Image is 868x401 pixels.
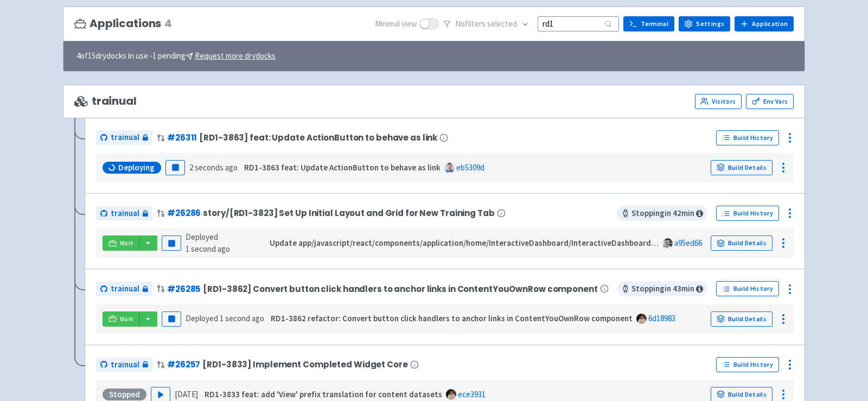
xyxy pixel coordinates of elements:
[617,206,707,221] span: Stopping in 42 min
[186,313,264,323] span: Deployed
[96,282,152,296] a: trainual
[244,162,441,173] strong: RD1-3863 feat: Update ActionButton to behave as link
[679,16,730,31] a: Settings
[120,315,134,323] span: Visit
[205,389,442,399] strong: RD1-3833 feat: add 'View' prefix translation for content datasets
[162,235,181,251] button: Pause
[538,16,619,31] input: Search...
[118,162,155,173] span: Deploying
[186,244,230,254] time: 1 second ago
[202,360,407,369] span: [RD1-3833] Implement Completed Widget Core
[111,359,139,371] span: trainual
[103,235,139,251] a: Visit
[674,238,702,248] a: a95ed66
[623,16,674,31] a: Terminal
[199,133,437,142] span: [RD1-3863] feat: Update ActionButton to behave as link
[203,284,597,294] span: [RD1-3862] Convert button click handlers to anchor links in ContentYouOwnRow component
[716,130,779,145] a: Build History
[167,207,201,219] a: #26286
[458,389,486,399] a: ece3931
[103,311,139,327] a: Visit
[220,313,264,323] time: 1 second ago
[716,206,779,221] a: Build History
[456,162,484,173] a: eb5309d
[735,16,794,31] a: Application
[195,50,276,61] u: Request more drydocks
[103,389,146,400] div: Stopped
[711,160,773,175] a: Build Details
[716,281,779,296] a: Build History
[487,18,517,29] span: selected
[186,232,230,254] span: Deployed
[648,313,675,323] a: 6d18983
[203,208,494,218] span: story/[RD1-3823] Set Up Initial Layout and Grid for New Training Tab
[711,235,773,251] a: Build Details
[162,311,181,327] button: Pause
[96,358,152,372] a: trainual
[111,283,139,295] span: trainual
[74,17,172,30] h3: Applications
[96,130,152,145] a: trainual
[167,283,201,295] a: #26285
[617,281,707,296] span: Stopping in 43 min
[695,94,742,109] a: Visitors
[120,239,134,247] span: Visit
[74,95,137,107] span: trainual
[111,131,139,144] span: trainual
[111,207,139,220] span: trainual
[270,238,664,248] strong: Update app/javascript/react/components/application/home/InteractiveDashboard/InteractiveDashboard...
[711,311,773,327] a: Build Details
[455,18,517,30] span: No filter s
[746,94,794,109] a: Env Vars
[175,389,198,399] time: [DATE]
[167,359,200,370] a: #26257
[271,313,633,323] strong: RD1-3862 refactor: Convert button click handlers to anchor links in ContentYouOwnRow component
[165,160,185,175] button: Pause
[96,206,152,221] a: trainual
[76,50,276,62] span: 4 of 15 drydocks in use - 1 pending
[167,132,197,143] a: #26311
[189,162,238,173] time: 2 seconds ago
[375,18,417,30] span: Minimal view
[164,17,172,30] span: 4
[716,357,779,372] a: Build History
